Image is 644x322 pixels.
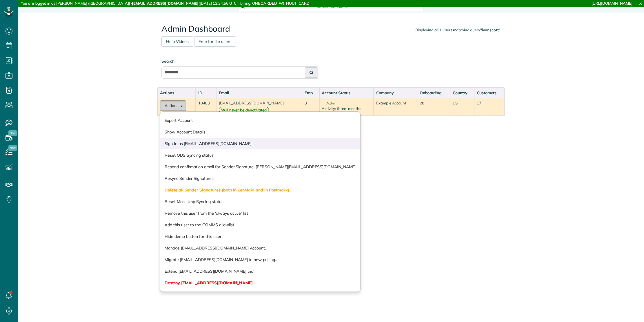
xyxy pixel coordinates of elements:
[198,90,214,96] div: ID
[160,265,360,277] a: Extend [EMAIL_ADDRESS][DOMAIN_NAME] trial
[160,254,360,265] a: Migrate [EMAIL_ADDRESS][DOMAIN_NAME] to new pricing..
[160,100,186,111] button: Actions
[420,90,448,96] div: Onboarding
[160,115,360,126] a: Export Account
[160,173,360,184] a: Resync Sender Signatures
[160,138,360,149] a: Sign In as [EMAIL_ADDRESS][DOMAIN_NAME]
[592,1,632,6] a: [URL][DOMAIN_NAME]
[160,196,360,207] a: Reset Mailchimp Syncing status
[219,107,269,113] strong: Will never be deactivated
[8,130,17,136] span: New
[480,28,501,32] strong: "ivanscott"
[322,106,371,111] div: Activity: three_months
[322,90,371,96] div: Account Status
[415,27,501,33] div: Displaying all 1 Users matching query
[477,90,502,96] div: Customers
[160,207,360,219] a: Remove this user from the 'always active' list
[160,90,193,96] div: Actions
[196,98,216,116] td: 10483
[417,98,450,116] td: 20
[160,126,360,138] a: Show Account Details..
[322,102,335,105] span: Active
[194,36,236,47] a: Free for life users
[474,98,505,116] td: 17
[161,36,193,47] a: Help Videos
[8,145,17,151] span: New
[132,1,199,6] strong: [EMAIL_ADDRESS][DOMAIN_NAME]
[160,184,360,196] a: Delete all Sender Signatures (both in ZenMaid and in Postmark)
[453,90,472,96] div: Country
[160,219,360,231] a: Add this user to the COMMS allowlist
[450,98,474,116] td: US
[305,90,317,96] div: Emp.
[374,98,417,116] td: Example Account
[161,58,319,64] label: Search
[160,149,360,161] a: Reset QDS Syncing status
[161,24,501,33] h2: Admin Dashboard
[160,242,360,254] a: Manage [EMAIL_ADDRESS][DOMAIN_NAME] Account..
[160,277,360,289] a: Destroy [EMAIL_ADDRESS][DOMAIN_NAME]
[376,90,414,96] div: Company
[216,98,302,116] td: [EMAIL_ADDRESS][DOMAIN_NAME]
[219,90,299,96] div: Email
[160,161,360,173] a: Resend confirmation email for Sender Signature: [PERSON_NAME][EMAIL_ADDRESS][DOMAIN_NAME]
[160,231,360,242] a: Hide demo button for this user
[302,98,319,116] td: 3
